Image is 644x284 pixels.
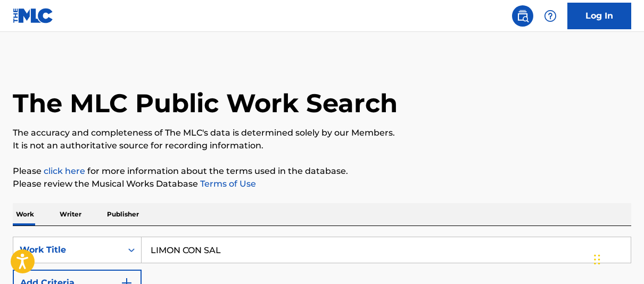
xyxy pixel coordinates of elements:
[13,8,54,23] img: MLC Logo
[540,5,561,27] div: Help
[13,178,631,190] p: Please review the Musical Works Database
[516,10,529,22] img: search
[104,203,142,225] p: Publisher
[591,233,644,284] iframe: Chat Widget
[512,5,533,27] a: Public Search
[198,179,256,189] a: Terms of Use
[544,10,557,22] img: help
[13,127,631,139] p: The accuracy and completeness of The MLC's data is determined solely by our Members.
[567,3,631,29] a: Log In
[44,166,85,176] a: click here
[20,244,115,256] div: Work Title
[594,244,600,275] div: Drag
[56,203,85,225] p: Writer
[13,203,37,225] p: Work
[13,165,631,178] p: Please for more information about the terms used in the database.
[13,87,398,119] h1: The MLC Public Work Search
[13,139,631,152] p: It is not an authoritative source for recording information.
